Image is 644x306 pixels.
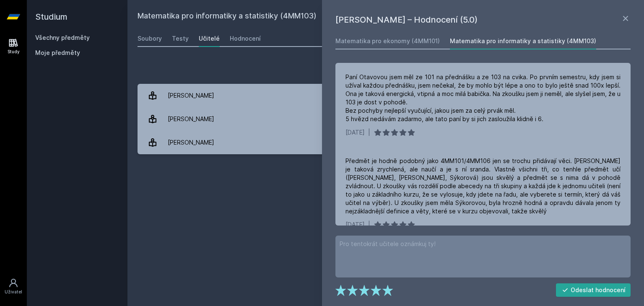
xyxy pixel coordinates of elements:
[138,30,162,47] a: Soubory
[35,34,90,41] a: Všechny předměty
[345,157,621,215] div: Předmět je hodně podobný jako 4MM101/4MM106 jen se trochu přidávají věci. [PERSON_NAME] je taková...
[2,274,25,299] a: Uživatel
[8,49,20,55] div: Study
[368,128,370,137] div: |
[138,34,162,43] div: Soubory
[199,34,220,43] div: Učitelé
[138,131,634,154] a: [PERSON_NAME] 9 hodnocení 4.8
[172,30,189,47] a: Testy
[199,30,220,47] a: Učitelé
[345,73,621,123] div: Paní Otavovou jsem měl ze 101 na přednášku a ze 103 na cvika. Po prvním semestru, kdy jsem si uží...
[2,34,25,59] a: Study
[35,49,80,57] span: Moje předměty
[230,34,261,43] div: Hodnocení
[230,30,261,47] a: Hodnocení
[138,10,540,23] h2: Matematika pro informatiky a statistiky (4MM103)
[138,107,634,131] a: [PERSON_NAME] 12 hodnocení 5.0
[168,134,214,151] div: [PERSON_NAME]
[168,87,214,104] div: [PERSON_NAME]
[345,128,365,137] div: [DATE]
[5,289,22,295] div: Uživatel
[168,111,214,127] div: [PERSON_NAME]
[172,34,189,43] div: Testy
[138,84,634,107] a: [PERSON_NAME] 10 hodnocení 3.9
